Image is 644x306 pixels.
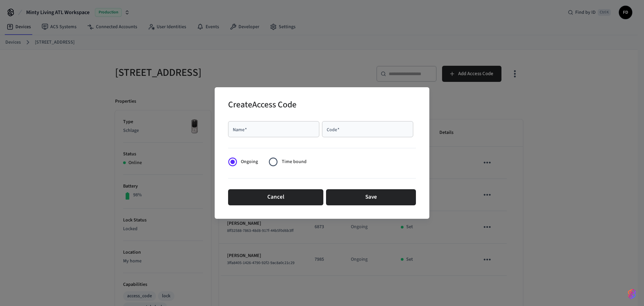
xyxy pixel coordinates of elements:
h2: Create Access Code [228,95,297,116]
button: Save [326,189,416,205]
span: Ongoing [241,158,258,165]
span: Time bound [282,158,307,165]
button: Cancel [228,189,323,205]
img: SeamLogoGradient.69752ec5.svg [628,289,636,299]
